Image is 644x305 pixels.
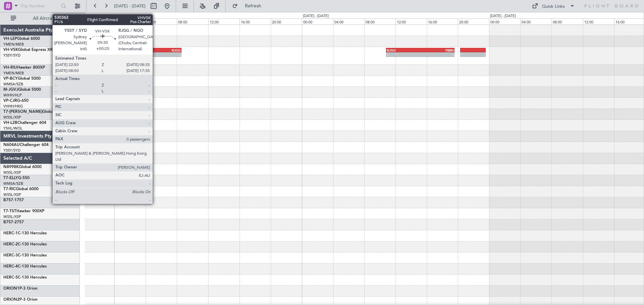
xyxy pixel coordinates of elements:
div: - [143,53,181,57]
a: M-JGVJGlobal 5000 [3,88,41,92]
a: YSSY/SYD [3,148,20,153]
a: HERC-1C-130 Hercules [3,231,47,235]
div: 20:00 [83,18,114,24]
a: VH-RIUHawker 800XP [3,66,45,70]
div: 16:00 [427,18,458,24]
div: 00:00 [489,18,520,24]
a: WSSL/XSP [3,214,21,219]
div: - [106,53,143,57]
div: 04:00 [333,18,364,24]
span: VH-RIU [3,66,17,70]
div: 04:00 [146,18,177,24]
a: N8998KGlobal 6000 [3,165,42,169]
div: YSSY [106,48,143,52]
span: VH-L2B [3,121,17,125]
span: T7-ELLY [3,176,18,180]
div: YBBN [420,48,454,52]
a: VP-CJRG-650 [3,99,29,103]
a: HERC-2C-130 Hercules [3,242,47,246]
a: N604AUChallenger 604 [3,143,49,147]
a: VH-L2BChallenger 604 [3,121,46,125]
div: 20:00 [271,18,302,24]
button: All Aircraft [7,13,73,24]
span: VP-BCY [3,77,18,81]
span: B757-1 [3,198,17,202]
a: ORION2P-3 Orion [3,298,38,302]
div: - [420,53,454,57]
span: HERC-1 [3,231,18,235]
div: 12:00 [395,18,427,24]
span: HERC-4 [3,264,18,269]
a: ORION1P-3 Orion [3,287,38,291]
a: YMEN/MEB [3,42,24,47]
a: B757-2757 [3,220,24,224]
input: Trip Number [20,1,59,11]
span: VH-VSK [3,48,18,52]
a: VH-LEPGlobal 6000 [3,37,40,41]
a: VH-VSKGlobal Express XRS [3,48,55,52]
div: 04:00 [520,18,551,24]
div: [DATE] - [DATE] [303,13,329,19]
div: RJGG [387,48,420,52]
span: T7-TST [3,209,16,213]
span: All Aircraft [17,16,71,21]
span: HERC-5 [3,276,18,280]
div: - [387,53,420,57]
a: YSSY/SYD [3,53,20,58]
a: YSHL/WOL [3,126,22,131]
div: 16:00 [239,18,271,24]
a: T7-RICGlobal 6000 [3,187,39,191]
div: 08:00 [364,18,395,24]
a: WMSA/SZB [3,82,23,87]
div: RJGG [143,48,181,52]
div: 00:00 [114,18,146,24]
span: ORION2 [3,298,19,302]
a: T7-ELLYG-550 [3,176,30,180]
span: T7-[PERSON_NAME] [3,110,42,114]
a: B757-1757 [3,198,24,202]
a: VP-BCYGlobal 5000 [3,77,41,81]
a: HERC-4C-130 Hercules [3,264,47,269]
div: 08:00 [551,18,583,24]
a: T7-TSTHawker 900XP [3,209,44,213]
a: T7-[PERSON_NAME]Global 7500 [3,110,65,114]
div: [DATE] - [DATE] [115,13,141,19]
span: VP-CJR [3,99,17,103]
div: 20:00 [458,18,489,24]
div: 08:00 [177,18,208,24]
span: [DATE] - [DATE] [114,3,146,9]
span: ORION1 [3,287,19,291]
a: WIHH/HLP [3,93,22,98]
div: [DATE] - [DATE] [490,13,516,19]
span: HERC-2 [3,242,18,246]
a: HERC-3C-130 Hercules [3,253,47,257]
a: WSSL/XSP [3,192,21,197]
span: T7-RIC [3,187,16,191]
button: Quick Links [529,1,578,11]
a: YMEN/MEB [3,71,24,76]
span: VH-LEP [3,37,17,41]
span: HERC-3 [3,253,18,257]
a: WSSL/XSP [3,115,21,120]
div: 12:00 [208,18,239,24]
span: M-JGVJ [3,88,18,92]
a: WMSA/SZB [3,181,23,186]
div: 00:00 [302,18,333,24]
a: HERC-5C-130 Hercules [3,276,47,280]
span: Refresh [239,4,267,8]
div: 12:00 [583,18,614,24]
span: B757-2 [3,220,17,224]
button: Refresh [229,1,269,11]
a: VHHH/HKG [3,104,23,109]
div: Quick Links [542,3,565,10]
a: WSSL/XSP [3,170,21,175]
span: N8998K [3,165,19,169]
span: N604AU [3,143,20,147]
